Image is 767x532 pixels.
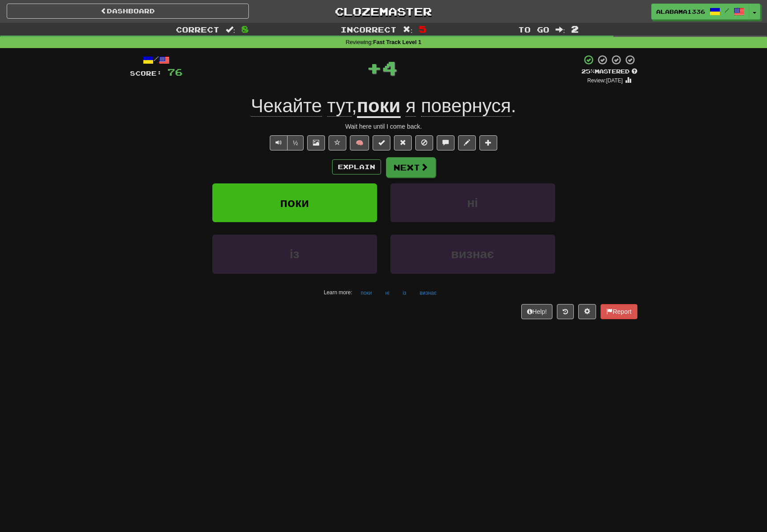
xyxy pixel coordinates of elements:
[581,68,637,76] div: Mastered
[327,95,352,117] span: тут
[521,304,553,319] button: Help!
[406,95,416,117] span: я
[382,57,398,79] span: 4
[350,135,369,150] button: 🧠
[394,135,412,150] button: Reset to 0% Mastered (alt+r)
[380,286,394,300] button: ні
[556,26,565,33] span: :
[341,25,397,34] span: Incorrect
[656,8,705,16] span: alabama1336
[421,95,511,117] span: повернуся
[262,4,504,19] a: Clozemaster
[226,26,235,33] span: :
[581,68,595,75] span: 25 %
[270,135,288,150] button: Play sentence audio (ctl+space)
[356,286,377,300] button: поки
[280,196,309,210] span: поки
[373,135,390,150] button: Set this sentence to 100% Mastered (alt+m)
[390,183,555,222] button: ні
[725,7,729,13] span: /
[212,235,377,273] button: із
[571,24,579,34] span: 2
[403,26,413,33] span: :
[357,95,401,118] u: поки
[130,122,637,131] div: Wait here until I come back.
[329,135,346,150] button: Favorite sentence (alt+f)
[290,247,300,261] span: із
[467,196,478,210] span: ні
[366,54,382,81] span: +
[419,24,426,34] span: 5
[212,183,377,222] button: поки
[479,135,497,150] button: Add to collection (alt+a)
[458,135,476,150] button: Edit sentence (alt+d)
[401,95,516,117] span: .
[130,54,183,65] div: /
[587,77,623,84] small: Review: [DATE]
[251,95,322,117] span: Чекайте
[167,66,183,77] span: 76
[373,39,422,45] strong: Fast Track Level 1
[437,135,455,150] button: Discuss sentence (alt+u)
[7,4,249,19] a: Dashboard
[176,25,219,34] span: Correct
[386,157,436,178] button: Next
[332,159,381,175] button: Explain
[451,247,494,261] span: визнає
[601,304,637,319] button: Report
[651,4,749,20] a: alabama1336 /
[130,69,162,77] span: Score:
[324,289,352,296] small: Learn more:
[415,286,442,300] button: визнає
[241,24,249,34] span: 8
[390,235,555,273] button: визнає
[268,135,304,150] div: Text-to-speech controls
[251,95,357,117] span: ,
[307,135,325,150] button: Show image (alt+x)
[415,135,433,150] button: Ignore sentence (alt+i)
[557,304,574,319] button: Round history (alt+y)
[287,135,304,150] button: ½
[398,286,411,300] button: із
[518,25,549,34] span: To go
